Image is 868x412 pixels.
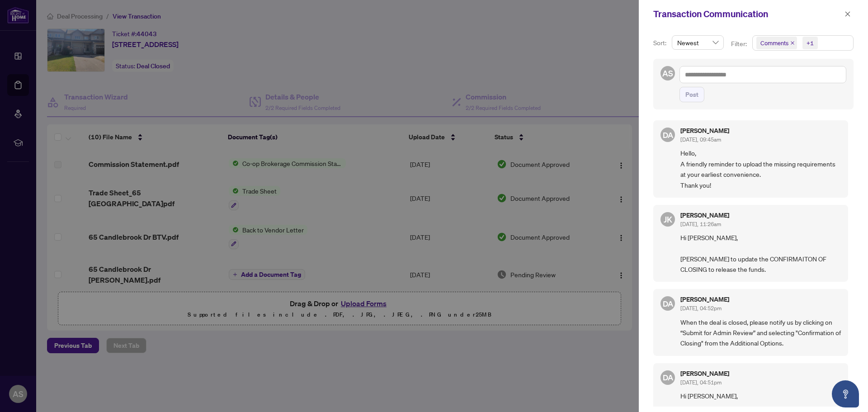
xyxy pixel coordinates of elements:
span: When the deal is closed, please notify us by clicking on “Submit for Admin Review” and selecting ... [680,317,841,349]
h5: [PERSON_NAME] [680,370,729,377]
span: close [790,41,795,45]
p: Sort: [653,38,668,48]
span: AS [662,67,673,80]
span: DA [662,129,673,141]
button: Open asap [832,380,859,407]
span: Comments [760,38,788,47]
h5: [PERSON_NAME] [680,128,729,134]
span: close [844,11,851,17]
span: [DATE], 04:51pm [680,379,722,386]
span: JK [664,213,672,226]
button: Post [679,87,704,102]
span: Newest [677,36,718,49]
span: Comments [756,37,797,49]
span: [DATE], 11:26am [680,221,721,227]
span: DA [662,298,673,310]
span: [DATE], 04:52pm [680,305,722,312]
span: DA [662,371,673,384]
h5: [PERSON_NAME] [680,212,729,218]
div: Transaction Communication [653,7,842,21]
p: Filter: [731,39,748,49]
h5: [PERSON_NAME] [680,296,729,303]
span: [DATE], 09:45am [680,136,721,143]
span: Hello, A friendly reminder to upload the missing requirements at your earliest convenience. Thank... [680,148,841,190]
span: Hi [PERSON_NAME], [PERSON_NAME] to update the CONFIRMAITON OF CLOSING to release the funds. [680,232,841,275]
div: +1 [807,38,814,47]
